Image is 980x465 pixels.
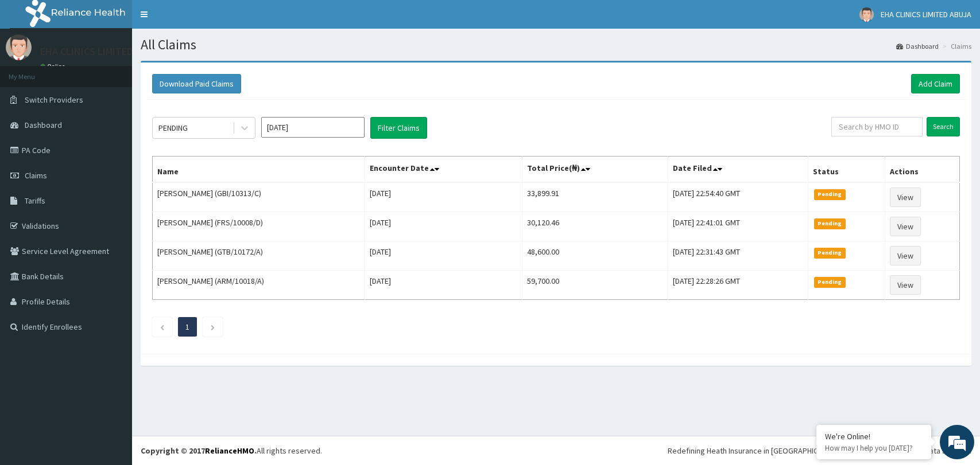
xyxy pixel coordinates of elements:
[668,182,808,212] td: [DATE] 22:54:40 GMT
[25,95,83,105] span: Switch Providers
[831,117,923,136] input: Search by HMO ID
[210,322,215,332] a: Next page
[522,212,668,241] td: 30,120.46
[141,446,257,456] strong: Copyright © 2017 .
[365,241,522,271] td: [DATE]
[668,212,808,241] td: [DATE] 22:41:01 GMT
[153,212,365,241] td: [PERSON_NAME] (FRS/10008/D)
[365,212,522,241] td: [DATE]
[153,271,365,300] td: [PERSON_NAME] (ARM/10018/A)
[668,157,808,183] th: Date Filed
[668,271,808,300] td: [DATE] 22:28:26 GMT
[890,187,921,207] a: View
[814,248,846,258] span: Pending
[365,271,522,300] td: [DATE]
[522,241,668,271] td: 48,600.00
[6,34,32,60] img: User Image
[25,170,47,181] span: Claims
[153,182,365,212] td: [PERSON_NAME] (GBI/10313/C)
[911,74,960,93] a: Add Claim
[825,443,923,453] p: How may I help you today?
[522,271,668,300] td: 59,700.00
[668,445,971,456] div: Redefining Heath Insurance in [GEOGRAPHIC_DATA] using Telemedicine and Data Science!
[825,431,923,441] div: We're Online!
[668,241,808,271] td: [DATE] 22:31:43 GMT
[370,117,427,139] button: Filter Claims
[25,120,62,130] span: Dashboard
[40,46,164,57] p: EHA CLINICS LIMITED ABUJA
[205,446,254,456] a: RelianceHMO
[940,41,971,51] li: Claims
[885,157,960,183] th: Actions
[890,275,921,295] a: View
[141,37,971,52] h1: All Claims
[153,157,365,183] th: Name
[40,62,68,71] a: Online
[814,218,846,229] span: Pending
[25,196,45,206] span: Tariffs
[890,246,921,265] a: View
[261,117,365,138] input: Select Month and Year
[896,41,939,51] a: Dashboard
[153,241,365,271] td: [PERSON_NAME] (GTB/10172/A)
[365,182,522,212] td: [DATE]
[160,322,165,332] a: Previous page
[859,7,874,22] img: User Image
[158,122,188,134] div: PENDING
[890,217,921,236] a: View
[365,157,522,183] th: Encounter Date
[808,157,885,183] th: Status
[927,117,960,136] input: Search
[132,436,980,465] footer: All rights reserved.
[881,9,971,19] span: EHA CLINICS LIMITED ABUJA
[185,322,189,332] a: Page 1 is your current page
[152,74,241,93] button: Download Paid Claims
[522,182,668,212] td: 33,899.91
[814,277,846,287] span: Pending
[522,157,668,183] th: Total Price(₦)
[814,189,846,200] span: Pending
